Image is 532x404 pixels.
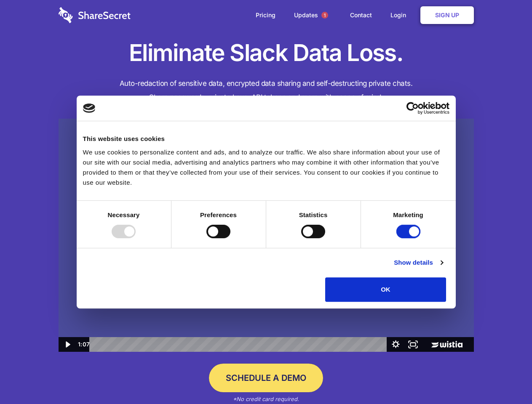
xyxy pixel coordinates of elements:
[83,104,96,113] img: logo
[382,2,419,28] a: Login
[376,102,449,114] a: Usercentrics Cookiebot - opens in a new window
[321,12,328,19] span: 1
[394,258,443,268] a: Show details
[108,211,140,218] strong: Necessary
[387,337,404,352] button: Show settings menu
[59,77,474,104] h4: Auto-redaction of sensitive data, encrypted data sharing and self-destructing private chats. Shar...
[200,211,237,218] strong: Preferences
[59,337,76,352] button: Play Video
[96,337,383,352] div: Playbar
[325,277,446,302] button: OK
[59,119,474,352] img: Sharesecret
[59,38,474,68] h1: Eliminate Slack Data Loss.
[490,362,522,394] iframe: Drift Widget Chat Controller
[83,147,449,188] div: We use cookies to personalize content and ads, and to analyze our traffic. We also share informat...
[420,6,474,24] a: Sign Up
[422,337,473,352] a: Wistia Logo -- Learn More
[209,364,323,392] a: Schedule a Demo
[83,134,449,144] div: This website uses cookies
[233,396,299,402] em: *No credit card required.
[342,2,380,28] a: Contact
[299,211,328,218] strong: Statistics
[393,211,423,218] strong: Marketing
[247,2,284,28] a: Pricing
[59,7,131,23] img: logo-wordmark-white-trans-d4663122ce5f474addd5e946df7df03e33cb6a1c49d2221995e7729f52c070b2.svg
[404,337,422,352] button: Fullscreen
